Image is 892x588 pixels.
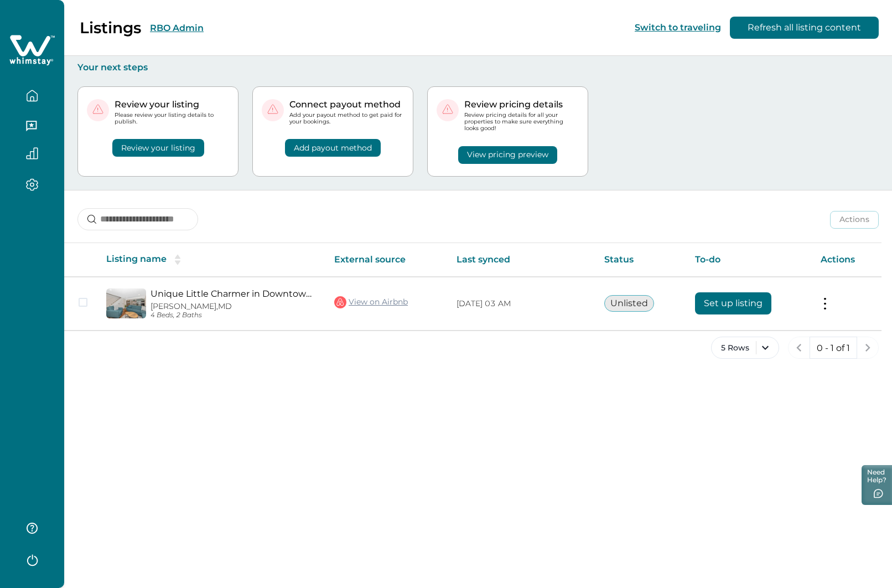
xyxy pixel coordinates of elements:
a: View on Airbnb [334,295,408,310]
p: Add your payout method to get paid for your bookings. [289,112,404,125]
a: Unique Little Charmer in Downtown [GEOGRAPHIC_DATA] [151,288,317,299]
button: RBO Admin [150,23,204,33]
button: next page [857,337,879,359]
button: 5 Rows [711,337,779,359]
p: Your next steps [77,62,879,73]
p: 4 Beds, 2 Baths [151,311,317,319]
button: previous page [788,337,810,359]
button: Unlisted [604,295,654,312]
button: Switch to traveling [635,22,721,33]
button: View pricing preview [458,146,557,164]
button: 0 - 1 of 1 [810,337,857,359]
p: Listings [80,18,141,37]
button: Actions [830,211,879,229]
p: Review pricing details for all your properties to make sure everything looks good! [464,112,579,132]
button: Review your listing [112,139,204,157]
button: sorting [167,254,189,265]
p: Please review your listing details to publish. [115,112,229,125]
th: Actions [812,243,881,277]
img: propertyImage_Unique Little Charmer in Downtown Frederick [106,288,146,318]
p: [PERSON_NAME], MD [151,302,317,311]
button: Add payout method [285,139,381,157]
button: Set up listing [695,292,771,314]
p: Review pricing details [464,99,579,110]
p: Connect payout method [289,99,404,110]
th: Listing name [97,243,325,277]
p: [DATE] 03 AM [457,298,587,310]
p: 0 - 1 of 1 [817,343,850,354]
button: Refresh all listing content [730,17,879,39]
p: Review your listing [115,99,229,110]
th: External source [325,243,448,277]
th: To-do [686,243,812,277]
th: Last synced [448,243,596,277]
th: Status [595,243,686,277]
